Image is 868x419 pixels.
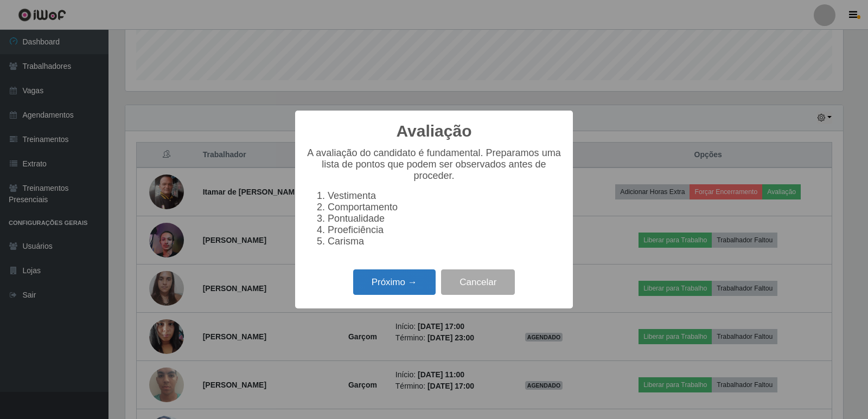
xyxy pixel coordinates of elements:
button: Próximo → [353,269,436,295]
h2: Avaliação [397,121,472,141]
li: Comportamento [328,202,562,213]
li: Proeficiência [328,224,562,236]
li: Vestimenta [328,190,562,202]
li: Pontualidade [328,213,562,224]
p: A avaliação do candidato é fundamental. Preparamos uma lista de pontos que podem ser observados a... [306,147,562,182]
li: Carisma [328,236,562,247]
button: Cancelar [441,269,515,295]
